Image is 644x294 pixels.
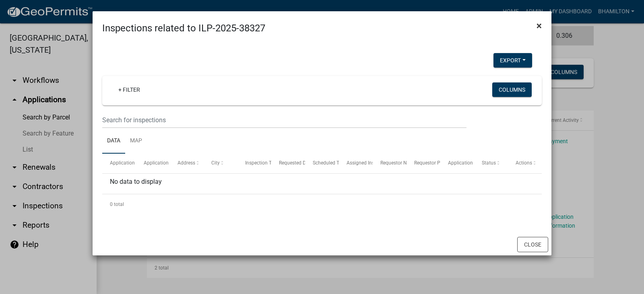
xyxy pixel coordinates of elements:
button: Close [517,237,548,252]
datatable-header-cell: Application [102,154,136,173]
datatable-header-cell: Address [170,154,204,173]
span: Application [110,160,135,166]
button: Columns [492,82,532,97]
span: Status [482,160,496,166]
datatable-header-cell: Application Type [136,154,170,173]
span: Requestor Phone [414,160,451,166]
span: Scheduled Time [313,160,347,166]
button: Export [493,53,532,68]
datatable-header-cell: Requestor Name [373,154,407,173]
span: Inspection Type [245,160,279,166]
a: + Filter [112,82,147,97]
datatable-header-cell: Requested Date [271,154,305,173]
datatable-header-cell: Inspection Type [237,154,271,173]
div: No data to display [102,174,542,194]
datatable-header-cell: Scheduled Time [305,154,339,173]
a: Map [125,128,147,154]
h4: Inspections related to ILP-2025-38327 [102,21,265,35]
a: Data [102,128,125,154]
span: Assigned Inspector [347,160,388,166]
button: Close [530,14,548,37]
span: Actions [516,160,532,166]
datatable-header-cell: Assigned Inspector [339,154,373,173]
datatable-header-cell: Application Description [440,154,474,173]
datatable-header-cell: City [204,154,237,173]
input: Search for inspections [102,112,466,128]
div: 0 total [102,194,542,214]
span: × [537,20,542,31]
datatable-header-cell: Status [474,154,508,173]
span: Address [178,160,195,166]
span: Application Description [448,160,499,166]
span: Requested Date [279,160,313,166]
span: City [211,160,220,166]
span: Application Type [144,160,180,166]
span: Requestor Name [380,160,417,166]
datatable-header-cell: Requestor Phone [407,154,440,173]
datatable-header-cell: Actions [508,154,542,173]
